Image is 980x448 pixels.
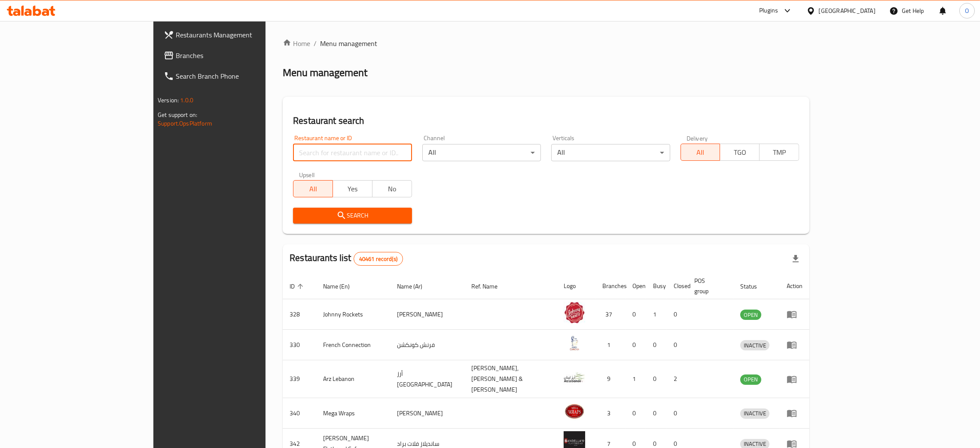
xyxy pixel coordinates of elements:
[787,309,803,319] div: Menu
[667,299,687,330] td: 0
[667,398,687,429] td: 0
[646,330,667,360] td: 0
[787,408,803,418] div: Menu
[595,398,626,429] td: 3
[283,38,809,49] nav: breadcrumb
[157,25,317,45] a: Restaurants Management
[681,144,720,161] button: All
[759,144,799,161] button: TMP
[595,299,626,330] td: 37
[290,281,306,292] span: ID
[720,144,760,161] button: TGO
[293,180,333,197] button: All
[667,360,687,398] td: 2
[564,401,585,422] img: Mega Wraps
[785,249,806,269] div: Export file
[740,374,761,384] span: OPEN
[472,281,509,292] span: Ref. Name
[667,273,687,299] th: Closed
[323,281,361,292] span: Name (En)
[646,273,667,299] th: Busy
[290,252,403,266] h2: Restaurants list
[390,360,465,398] td: أرز [GEOGRAPHIC_DATA]
[376,183,409,195] span: No
[333,180,372,197] button: Yes
[422,144,541,161] div: All
[293,144,412,161] input: Search for restaurant name or ID..
[564,332,585,354] img: French Connection
[316,330,390,360] td: French Connection
[626,398,646,429] td: 0
[667,330,687,360] td: 0
[180,95,193,106] span: 1.0.0
[780,273,809,299] th: Action
[176,50,310,61] span: Branches
[293,208,412,224] button: Search
[626,299,646,330] td: 0
[564,302,585,323] img: Johnny Rockets
[157,45,317,66] a: Branches
[551,144,670,161] div: All
[626,330,646,360] td: 0
[316,360,390,398] td: Arz Lebanon
[740,310,761,320] span: OPEN
[176,71,310,81] span: Search Branch Phone
[158,109,197,120] span: Get support on:
[965,6,969,15] span: O
[354,255,403,263] span: 40461 record(s)
[465,360,557,398] td: [PERSON_NAME],[PERSON_NAME] & [PERSON_NAME]
[372,180,412,197] button: No
[293,114,799,127] h2: Restaurant search
[694,276,723,296] span: POS group
[646,360,667,398] td: 0
[646,398,667,429] td: 0
[740,281,768,292] span: Status
[390,330,465,360] td: فرنش كونكشن
[595,360,626,398] td: 9
[763,146,796,159] span: TMP
[283,66,367,80] h2: Menu management
[297,183,330,195] span: All
[299,172,315,178] label: Upsell
[595,273,626,299] th: Branches
[564,367,585,388] img: Arz Lebanon
[320,38,377,49] span: Menu management
[759,6,778,16] div: Plugins
[724,146,756,159] span: TGO
[557,273,595,299] th: Logo
[740,341,769,350] span: INACTIVE
[740,408,769,418] span: INACTIVE
[176,30,310,40] span: Restaurants Management
[300,210,405,221] span: Search
[336,183,369,195] span: Yes
[397,281,434,292] span: Name (Ar)
[157,66,317,86] a: Search Branch Phone
[354,252,403,266] div: Total records count
[595,330,626,360] td: 1
[316,299,390,330] td: Johnny Rockets
[687,135,708,141] label: Delivery
[787,374,803,384] div: Menu
[316,398,390,429] td: Mega Wraps
[787,340,803,350] div: Menu
[390,398,465,429] td: [PERSON_NAME]
[819,6,876,15] div: [GEOGRAPHIC_DATA]
[158,118,212,129] a: Support.OpsPlatform
[646,299,667,330] td: 1
[390,299,465,330] td: [PERSON_NAME]
[740,408,769,419] div: INACTIVE
[626,360,646,398] td: 1
[626,273,646,299] th: Open
[158,95,179,106] span: Version:
[684,146,717,159] span: All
